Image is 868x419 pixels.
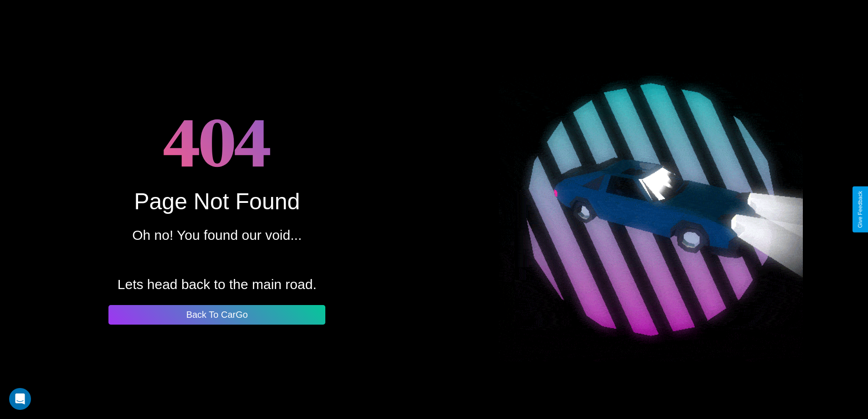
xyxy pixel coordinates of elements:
div: Open Intercom Messenger [9,388,31,410]
p: Oh no! You found our void... Lets head back to the main road. [118,223,317,297]
div: Page Not Found [134,188,300,215]
div: Give Feedback [857,191,863,228]
button: Back To CarGo [108,305,325,325]
h1: 404 [163,95,271,188]
img: spinning car [499,57,803,362]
